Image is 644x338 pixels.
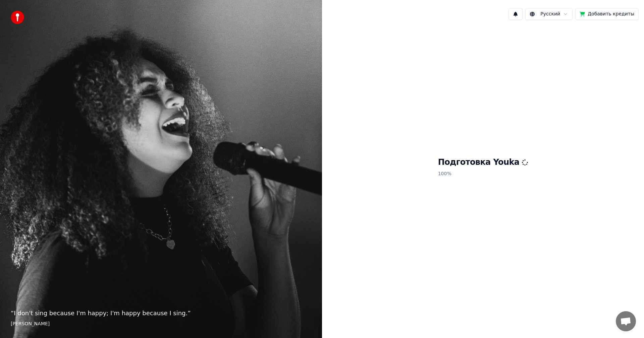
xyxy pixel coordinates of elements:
footer: [PERSON_NAME] [11,321,311,327]
img: youka [11,11,24,24]
p: “ I don't sing because I'm happy; I'm happy because I sing. ” [11,309,311,318]
p: 100 % [438,168,528,180]
button: Добавить кредиты [575,8,639,20]
h1: Подготовка Youka [438,157,528,168]
a: Открытый чат [616,311,636,331]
